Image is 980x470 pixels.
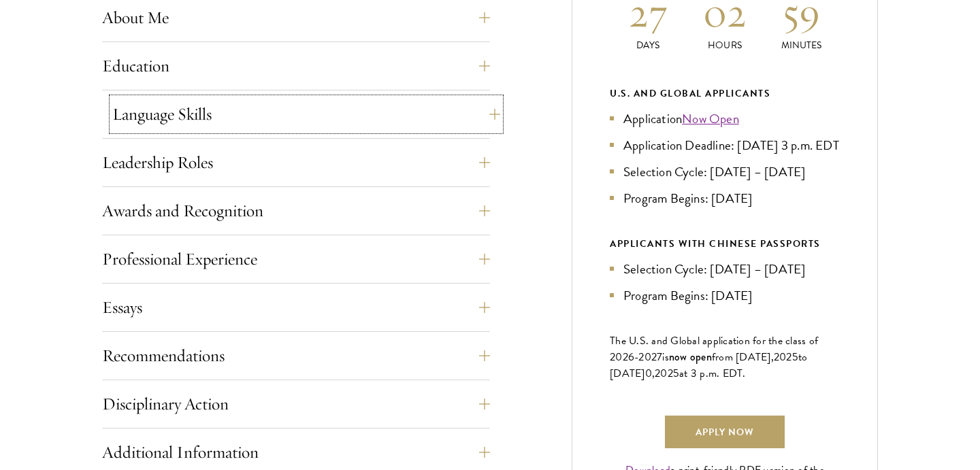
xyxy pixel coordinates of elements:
li: Application Deadline: [DATE] 3 p.m. EDT [610,135,840,155]
p: Hours [687,38,764,52]
button: Essays [102,291,490,324]
li: Selection Cycle: [DATE] – [DATE] [610,259,840,279]
button: Education [102,50,490,82]
button: Disciplinary Action [102,388,490,420]
button: Recommendations [102,339,490,372]
span: 6 [628,349,634,365]
li: Application [610,109,840,129]
span: 202 [774,349,792,365]
span: , [652,365,655,382]
div: APPLICANTS WITH CHINESE PASSPORTS [610,235,840,252]
li: Program Begins: [DATE] [610,188,840,208]
span: to [DATE] [610,349,807,382]
span: at 3 p.m. EDT. [679,365,746,382]
span: is [662,349,669,365]
span: now open [669,349,712,365]
p: Days [610,38,687,52]
span: 0 [645,365,652,382]
a: Apply Now [665,416,785,448]
span: 5 [792,349,798,365]
button: About Me [102,1,490,34]
span: The U.S. and Global application for the class of 202 [610,333,818,365]
div: U.S. and Global Applicants [610,85,840,102]
a: Now Open [682,109,739,129]
button: Leadership Roles [102,146,490,179]
span: 202 [655,365,673,382]
button: Awards and Recognition [102,195,490,227]
span: 5 [673,365,679,382]
span: from [DATE], [712,349,774,365]
button: Additional Information [102,436,490,469]
span: -202 [634,349,657,365]
li: Program Begins: [DATE] [610,286,840,305]
p: Minutes [763,38,840,52]
button: Professional Experience [102,243,490,275]
span: 7 [657,349,662,365]
li: Selection Cycle: [DATE] – [DATE] [610,162,840,182]
button: Language Skills [112,98,500,131]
